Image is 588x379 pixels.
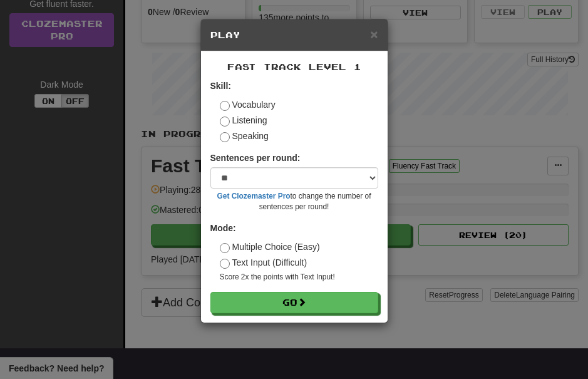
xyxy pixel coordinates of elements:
[210,152,301,164] label: Sentences per round:
[220,101,230,111] input: Vocabulary
[220,259,230,269] input: Text Input (Difficult)
[220,130,269,142] label: Speaking
[227,61,361,72] span: Fast Track Level 1
[210,223,236,233] strong: Mode:
[220,132,230,142] input: Speaking
[220,114,267,127] label: Listening
[220,241,320,253] label: Multiple Choice (Easy)
[220,117,230,127] input: Listening
[370,27,378,41] span: ×
[220,98,276,111] label: Vocabulary
[210,29,378,41] h5: Play
[217,192,291,200] a: Get Clozemaster Pro
[220,243,230,253] input: Multiple Choice (Easy)
[210,81,231,91] strong: Skill:
[210,292,378,313] button: Go
[220,256,307,269] label: Text Input (Difficult)
[370,28,378,41] button: Close
[210,191,378,212] small: to change the number of sentences per round!
[220,272,378,283] small: Score 2x the points with Text Input !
